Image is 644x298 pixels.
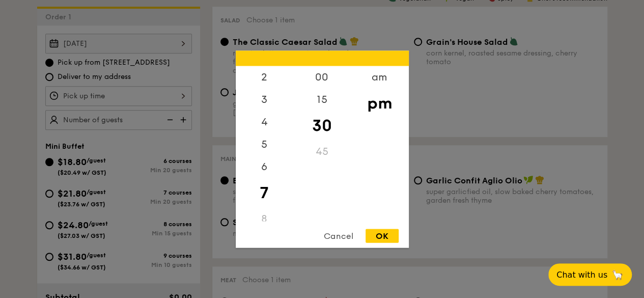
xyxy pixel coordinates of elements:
[351,66,408,88] div: am
[351,88,408,118] div: pm
[236,207,293,230] div: 8
[293,111,351,140] div: 30
[293,140,351,162] div: 45
[236,88,293,111] div: 3
[236,111,293,133] div: 4
[314,229,363,242] div: Cancel
[293,66,351,88] div: 00
[556,270,607,280] span: Chat with us
[366,229,399,242] div: OK
[236,178,293,207] div: 7
[236,133,293,155] div: 5
[236,66,293,88] div: 2
[548,263,632,286] button: Chat with us🦙
[236,155,293,178] div: 6
[293,88,351,111] div: 15
[611,269,624,281] span: 🦙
